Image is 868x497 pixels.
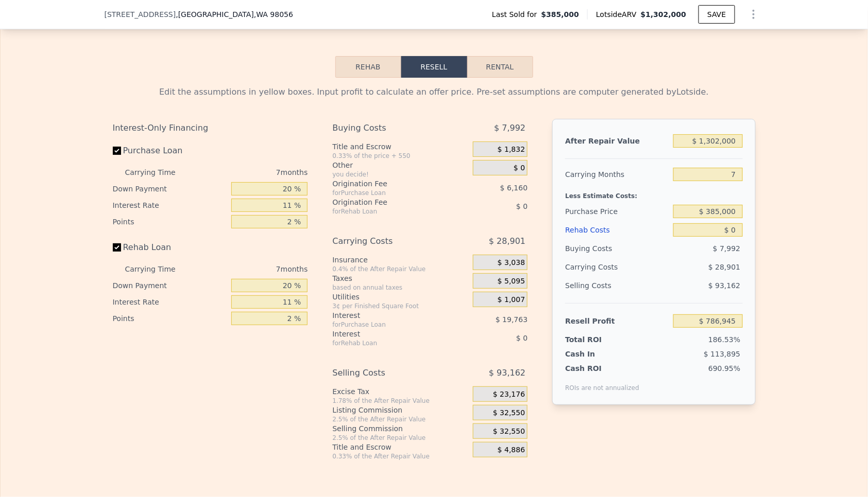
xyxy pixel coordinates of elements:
div: Selling Costs [565,276,669,295]
span: $ 4,886 [498,446,525,455]
div: Excise Tax [332,386,469,397]
div: Insurance [332,255,469,265]
div: Less Estimate Costs: [565,184,742,202]
div: you decide! [332,170,469,179]
div: Buying Costs [332,119,447,137]
button: Show Options [743,4,764,25]
div: based on annual taxes [332,283,469,292]
div: Title and Escrow [332,442,469,452]
div: Origination Fee [332,197,447,207]
div: Interest Rate [113,294,228,310]
div: for Purchase Loan [332,321,447,329]
div: 7 months [196,261,308,277]
span: $ 1,832 [498,145,525,154]
span: $ 32,550 [493,427,525,436]
button: Rehab [335,56,401,78]
span: $ 0 [516,334,527,342]
span: $ 0 [514,164,525,173]
span: $ 93,162 [489,364,525,382]
span: $ 32,550 [493,409,525,418]
div: for Rehab Loan [332,207,447,216]
div: Other [332,160,469,170]
div: Interest Rate [113,197,228,214]
div: Interest [332,329,447,339]
div: Interest-Only Financing [113,119,308,137]
div: Origination Fee [332,179,447,189]
span: 690.95% [708,364,740,372]
div: Selling Costs [332,364,447,382]
button: Rental [467,56,533,78]
span: $ 93,162 [708,281,740,290]
span: $ 28,901 [489,232,525,251]
div: Selling Commission [332,423,469,434]
div: Interest [332,310,447,321]
span: $ 7,992 [494,119,525,137]
div: for Purchase Loan [332,189,447,197]
span: $ 113,895 [704,350,740,358]
div: ROIs are not annualized [565,374,639,392]
span: $ 0 [516,202,527,210]
span: $385,000 [541,9,580,20]
div: Carrying Time [125,261,192,277]
div: Buying Costs [565,239,669,258]
span: Last Sold for [492,9,541,20]
span: $1,302,000 [641,10,687,19]
div: 3¢ per Finished Square Foot [332,302,469,310]
div: Listing Commission [332,405,469,415]
div: Rehab Costs [565,221,669,239]
span: $ 5,095 [498,277,525,286]
input: Rehab Loan [113,243,121,252]
label: Rehab Loan [113,238,228,257]
span: , [GEOGRAPHIC_DATA] [176,9,293,20]
span: Lotside ARV [596,9,640,20]
div: 0.33% of the After Repair Value [332,452,469,460]
span: $ 1,007 [498,295,525,305]
div: Cash In [565,349,629,359]
div: 0.4% of the After Repair Value [332,265,469,273]
span: $ 3,038 [498,258,525,268]
span: $ 7,992 [713,244,740,253]
span: $ 28,901 [708,263,740,271]
div: for Rehab Loan [332,339,447,347]
div: Taxes [332,273,469,283]
span: [STREET_ADDRESS] [105,9,176,20]
span: , WA 98056 [254,10,293,19]
div: Resell Profit [565,312,669,330]
div: Down Payment [113,277,228,294]
div: Cash ROI [565,363,639,374]
span: $ 23,176 [493,390,525,399]
div: After Repair Value [565,132,669,150]
button: Resell [401,56,467,78]
div: Utilities [332,292,469,302]
span: 186.53% [708,335,740,344]
span: $ 6,160 [500,184,527,192]
input: Purchase Loan [113,147,121,155]
div: Carrying Costs [565,258,629,276]
div: Carrying Months [565,165,669,184]
div: Carrying Time [125,164,192,181]
div: Points [113,214,228,230]
div: Down Payment [113,181,228,197]
div: 0.33% of the price + 550 [332,152,469,160]
label: Purchase Loan [113,141,228,160]
div: Total ROI [565,334,629,345]
div: Edit the assumptions in yellow boxes. Input profit to calculate an offer price. Pre-set assumptio... [113,86,756,98]
div: 1.78% of the After Repair Value [332,397,469,405]
button: SAVE [699,5,735,24]
div: Carrying Costs [332,232,447,251]
div: Points [113,310,228,327]
span: $ 19,763 [496,315,527,324]
div: Purchase Price [565,202,669,221]
div: 2.5% of the After Repair Value [332,434,469,442]
div: Title and Escrow [332,141,469,152]
div: 7 months [196,164,308,181]
div: 2.5% of the After Repair Value [332,415,469,423]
